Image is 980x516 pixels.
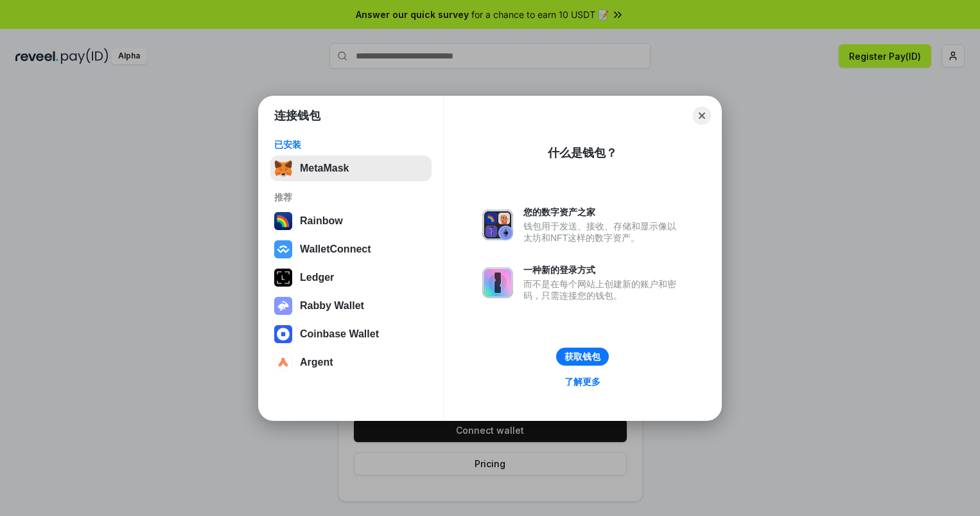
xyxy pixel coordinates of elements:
div: 获取钱包 [564,351,600,362]
div: Rainbow [300,215,343,227]
button: Argent [270,350,432,375]
img: svg+xml,%3Csvg%20xmlns%3D%22http%3A%2F%2Fwww.w3.org%2F2000%2Fsvg%22%20width%3D%2228%22%20height%3... [274,269,292,287]
div: 一种新的登录方式 [523,264,683,276]
button: 获取钱包 [556,348,609,366]
div: 什么是钱包？ [548,145,617,161]
button: Rabby Wallet [270,293,432,319]
button: Close [693,107,711,125]
div: MetaMask [300,163,349,174]
div: 推荐 [274,191,428,203]
img: svg+xml,%3Csvg%20xmlns%3D%22http%3A%2F%2Fwww.w3.org%2F2000%2Fsvg%22%20fill%3D%22none%22%20viewBox... [482,209,513,240]
button: Rainbow [270,208,432,234]
div: 了解更多 [564,376,600,387]
div: Coinbase Wallet [300,328,379,340]
button: Ledger [270,265,432,290]
h1: 连接钱包 [274,108,320,123]
img: svg+xml,%3Csvg%20xmlns%3D%22http%3A%2F%2Fwww.w3.org%2F2000%2Fsvg%22%20fill%3D%22none%22%20viewBox... [482,267,513,298]
div: 钱包用于发送、接收、存储和显示像以太坊和NFT这样的数字资产。 [523,220,683,244]
div: Argent [300,357,333,368]
div: Rabby Wallet [300,300,364,312]
div: 而不是在每个网站上创建新的账户和密码，只需连接您的钱包。 [523,278,683,301]
button: MetaMask [270,156,432,181]
img: svg+xml,%3Csvg%20width%3D%2228%22%20height%3D%2228%22%20viewBox%3D%220%200%2028%2028%22%20fill%3D... [274,325,292,343]
div: WalletConnect [300,244,371,255]
button: Coinbase Wallet [270,321,432,347]
img: svg+xml,%3Csvg%20fill%3D%22none%22%20height%3D%2233%22%20viewBox%3D%220%200%2035%2033%22%20width%... [274,159,292,177]
img: svg+xml,%3Csvg%20width%3D%22120%22%20height%3D%22120%22%20viewBox%3D%220%200%20120%20120%22%20fil... [274,212,292,230]
div: 已安装 [274,139,428,150]
img: svg+xml,%3Csvg%20width%3D%2228%22%20height%3D%2228%22%20viewBox%3D%220%200%2028%2028%22%20fill%3D... [274,240,292,258]
a: 了解更多 [557,373,608,390]
img: svg+xml,%3Csvg%20xmlns%3D%22http%3A%2F%2Fwww.w3.org%2F2000%2Fsvg%22%20fill%3D%22none%22%20viewBox... [274,297,292,315]
div: 您的数字资产之家 [523,206,683,218]
img: svg+xml,%3Csvg%20width%3D%2228%22%20height%3D%2228%22%20viewBox%3D%220%200%2028%2028%22%20fill%3D... [274,353,292,371]
div: Ledger [300,272,334,283]
button: WalletConnect [270,236,432,262]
